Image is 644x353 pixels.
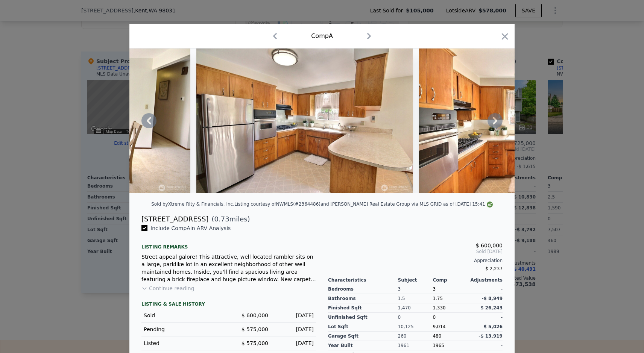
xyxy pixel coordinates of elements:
[214,215,229,223] span: 0.73
[241,340,268,346] span: $ 575,000
[241,312,268,318] span: $ 600,000
[398,313,433,322] div: 0
[274,326,314,333] div: [DATE]
[144,339,223,347] div: Listed
[468,285,503,294] div: -
[398,303,433,313] div: 1,470
[196,48,413,193] img: Property Img
[208,214,250,224] span: ( miles)
[328,277,398,283] div: Characteristics
[433,294,468,303] div: 1.75
[147,225,234,231] span: Include Comp A in ARV Analysis
[398,322,433,332] div: 10,125
[419,48,636,193] img: Property Img
[468,277,503,283] div: Adjustments
[328,285,398,294] div: Bedrooms
[328,322,398,332] div: Lot Sqft
[487,201,493,208] img: NWMLS Logo
[328,258,503,264] div: Appreciation
[141,253,316,283] div: Street appeal galore! This attractive, well located rambler sits on a large, parklike lot in an e...
[433,324,445,329] span: 9,014
[328,332,398,341] div: Garage Sqft
[144,312,223,319] div: Sold
[478,333,503,339] span: -$ 13,919
[328,294,398,303] div: Bathrooms
[328,303,398,313] div: Finished Sqft
[234,201,493,207] div: Listing courtesy of NWMLS (#2364486) and [PERSON_NAME] Real Estate Group via MLS GRID as of [DATE...
[311,32,333,41] div: Comp A
[398,285,433,294] div: 3
[398,277,433,283] div: Subject
[241,326,268,332] span: $ 575,000
[398,294,433,303] div: 1.5
[398,341,433,350] div: 1961
[433,277,468,283] div: Comp
[328,341,398,350] div: Year Built
[398,332,433,341] div: 260
[433,315,436,320] span: 0
[484,266,503,271] span: -$ 2,237
[433,333,441,339] span: 480
[151,201,234,207] div: Sold by Xtreme Rlty & Financials, Inc .
[433,305,445,311] span: 1,330
[476,242,503,248] span: $ 600,000
[144,326,223,333] div: Pending
[274,339,314,347] div: [DATE]
[480,305,503,311] span: $ 26,243
[484,324,503,329] span: $ 5,026
[468,313,503,322] div: -
[328,313,398,322] div: Unfinished Sqft
[482,296,503,301] span: -$ 8,949
[433,341,468,350] div: 1965
[274,312,314,319] div: [DATE]
[328,248,503,255] span: Sold [DATE]
[468,341,503,350] div: -
[141,285,194,292] button: Continue reading
[433,286,436,292] span: 3
[141,238,316,250] div: Listing remarks
[141,214,208,224] div: [STREET_ADDRESS]
[141,301,316,309] div: LISTING & SALE HISTORY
